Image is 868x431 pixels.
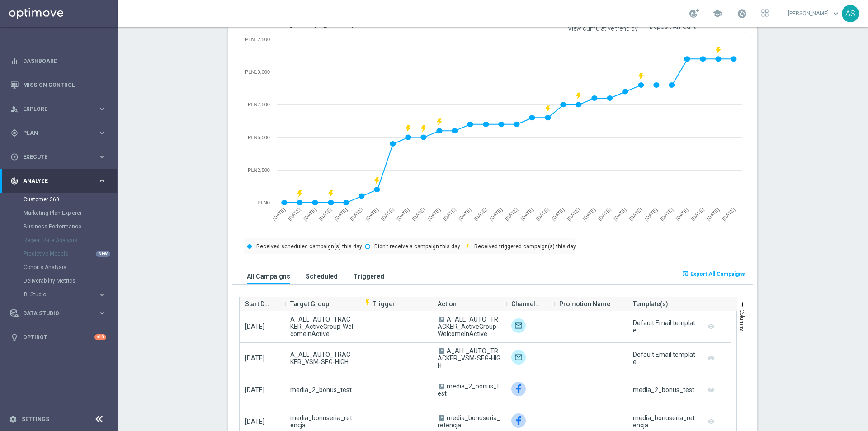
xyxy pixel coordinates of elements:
[581,207,596,222] text: [DATE]
[442,207,457,222] text: [DATE]
[24,274,117,288] div: Deliverability Metrics
[474,243,576,250] text: Received triggered campaign(s) this day
[257,200,270,205] text: PLN0
[10,309,98,317] div: Data Studio
[721,207,736,222] text: [DATE]
[10,177,107,185] button: track_changes Analyze keyboard_arrow_right
[98,309,106,317] i: keyboard_arrow_right
[438,414,500,429] span: media_bonuseria_retencja
[245,355,264,362] span: [DATE]
[248,167,270,173] text: PLN2,500
[10,310,107,317] button: Data Studio keyboard_arrow_right
[568,25,638,33] label: View cumulative trend by
[842,5,859,22] div: AS
[628,207,643,222] text: [DATE]
[10,129,19,137] i: gps_fixed
[23,154,98,160] span: Execute
[23,49,106,73] a: Dashboard
[10,325,106,349] div: Optibot
[24,292,89,297] span: BI Studio
[364,207,379,222] text: [DATE]
[10,105,98,113] div: Explore
[659,207,674,222] text: [DATE]
[439,317,444,322] span: A
[458,207,472,222] text: [DATE]
[439,348,444,354] span: A
[633,295,668,313] span: Template(s)
[10,105,107,113] button: person_search Explore keyboard_arrow_right
[23,325,94,349] a: Optibot
[302,207,317,222] text: [DATE]
[380,207,395,222] text: [DATE]
[739,309,745,331] span: Columns
[831,9,841,19] span: keyboard_arrow_down
[9,415,17,423] i: settings
[306,272,338,280] h3: Scheduled
[438,383,499,397] span: media_2_bonus_test
[98,152,106,161] i: keyboard_arrow_right
[247,272,290,280] h3: All Campaigns
[511,295,541,313] span: Channel(s)
[24,264,94,271] a: Cohorts Analysis
[271,207,286,222] text: [DATE]
[10,81,107,89] div: Mission Control
[351,268,387,284] button: Triggered
[438,295,457,313] span: Action
[675,207,689,222] text: [DATE]
[24,247,117,260] div: Predictive Models
[511,318,526,333] div: Target group only
[94,334,106,340] div: +10
[10,129,107,137] button: gps_fixed Plan keyboard_arrow_right
[411,207,426,222] text: [DATE]
[10,57,19,65] i: equalizer
[98,290,106,299] i: keyboard_arrow_right
[559,295,610,313] span: Promotion Name
[712,9,722,19] span: school
[787,7,842,20] a: [PERSON_NAME]keyboard_arrow_down
[256,243,362,250] text: Received scheduled campaign(s) this day
[10,129,98,137] div: Plan
[597,207,612,222] text: [DATE]
[349,207,364,222] text: [DATE]
[24,292,98,297] div: BI Studio
[290,414,353,429] span: media_bonuseria_retencja
[511,382,526,396] div: Facebook Custom Audience
[10,177,19,185] i: track_changes
[438,347,500,369] span: A_ALL_AUTO_TRACKER_VSM-SEG-HIGH
[10,334,107,341] button: lightbulb Optibot +10
[333,207,348,222] text: [DATE]
[24,220,117,233] div: Business Performance
[23,130,98,136] span: Plan
[10,105,19,113] i: person_search
[10,73,106,97] div: Mission Control
[98,104,106,113] i: keyboard_arrow_right
[364,299,371,306] i: flash_on
[96,251,110,257] div: NEW
[24,196,94,203] a: Customer 360
[364,300,395,308] span: Trigger
[287,207,302,222] text: [DATE]
[438,316,499,337] span: A_ALL_AUTO_TRACKER_ActiveGroup-WelcomeInActive
[24,291,107,298] div: BI Studio keyboard_arrow_right
[519,207,534,222] text: [DATE]
[245,268,292,284] button: All Campaigns
[24,260,117,274] div: Cohorts Analysis
[245,69,270,75] text: PLN10,000
[290,295,329,313] span: Target Group
[511,413,526,428] img: Facebook Custom Audience
[10,153,107,161] div: play_circle_outline Execute keyboard_arrow_right
[23,311,98,316] span: Data Studio
[633,414,696,429] div: media_bonuseria_retencja
[426,207,441,222] text: [DATE]
[24,209,94,217] a: Marketing Plan Explorer
[245,37,270,42] text: PLN12,500
[613,207,627,222] text: [DATE]
[396,207,410,222] text: [DATE]
[566,207,581,222] text: [DATE]
[353,272,384,280] h3: Triggered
